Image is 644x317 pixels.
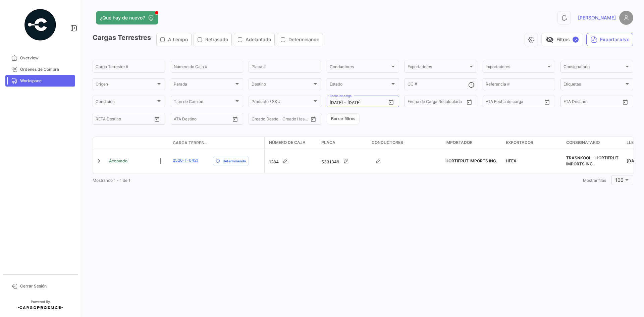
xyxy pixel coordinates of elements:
[252,83,312,88] span: Destino
[506,158,516,163] span: HFEX
[308,114,318,124] button: Open calendar
[100,14,145,21] span: ¿Qué hay de nuevo?
[174,83,234,88] span: Parada
[542,97,552,107] button: Open calendar
[109,158,127,164] span: Aceptado
[511,100,538,105] input: ATA Hasta
[252,100,312,105] span: Producto / SKU
[20,283,72,289] span: Cerrar Sesión
[157,33,191,46] button: A tiempo
[269,140,306,146] span: Número de Caja
[486,100,506,105] input: ATA Desde
[327,113,360,124] button: Borrar filtros
[408,100,420,105] input: Desde
[173,157,199,163] a: 2526-T-0421
[386,97,396,107] button: Open calendar
[443,137,503,149] datatable-header-cell: Importador
[563,137,624,149] datatable-header-cell: Consignatario
[199,117,226,122] input: ATA Hasta
[620,97,630,107] button: Open calendar
[486,65,546,70] span: Importadores
[330,100,343,105] input: Desde
[319,137,369,149] datatable-header-cell: Placa
[93,33,325,46] h3: Cargas Terrestres
[23,8,57,42] img: powered-by.png
[168,36,188,43] span: A tiempo
[5,52,75,64] a: Overview
[194,33,231,46] button: Retrasado
[372,140,403,146] span: Conductores
[281,117,308,122] input: Creado Hasta
[96,117,108,122] input: Desde
[152,114,162,124] button: Open calendar
[5,75,75,87] a: Workspace
[445,140,473,146] span: Importador
[223,158,246,164] span: Determinando
[445,158,497,163] span: HORTIFRUT IMPORTS INC.
[566,140,600,146] span: Consignatario
[503,137,563,149] datatable-header-cell: Exportador
[615,177,624,183] span: 100
[210,140,264,146] datatable-header-cell: Delay Status
[277,33,323,46] button: Determinando
[464,97,474,107] button: Open calendar
[265,137,319,149] datatable-header-cell: Número de Caja
[246,36,271,43] span: Adelantado
[20,55,72,61] span: Overview
[369,137,443,149] datatable-header-cell: Conductores
[347,100,374,105] input: Hasta
[174,100,234,105] span: Tipo de Camión
[330,83,390,88] span: Estado
[234,33,274,46] button: Adelantado
[563,100,576,105] input: Desde
[563,65,624,70] span: Consignatario
[96,11,158,24] button: ¿Qué hay de nuevo?
[288,36,319,43] span: Determinando
[96,158,102,164] a: Expand/Collapse Row
[173,140,208,146] span: Carga Terrestre #
[586,33,633,46] button: Exportar.xlsx
[230,114,240,124] button: Open calendar
[321,140,335,146] span: Placa
[506,140,533,146] span: Exportador
[170,137,210,149] datatable-header-cell: Carga Terrestre #
[106,140,170,146] datatable-header-cell: Estado
[408,65,468,70] span: Exportadores
[541,33,583,46] button: visibility_offFiltros✓
[174,117,194,122] input: ATA Desde
[619,11,633,25] img: placeholder-user.png
[20,66,72,72] span: Órdenes de Compra
[96,100,156,105] span: Condición
[344,100,346,105] span: –
[578,14,616,21] span: [PERSON_NAME]
[583,178,606,183] span: Mostrar filas
[93,178,130,183] span: Mostrando 1 - 1 de 1
[563,83,624,88] span: Etiquetas
[424,100,451,105] input: Hasta
[546,36,554,44] span: visibility_off
[252,117,276,122] input: Creado Desde
[205,36,228,43] span: Retrasado
[96,83,156,88] span: Origen
[566,155,619,166] span: TRASNKOOL - HORTIFRUT IMPORTS INC.
[269,154,316,168] div: 1284
[621,294,637,310] iframe: Intercom live chat
[321,154,366,168] div: 5331349
[330,65,390,70] span: Conductores
[5,64,75,75] a: Órdenes de Compra
[20,78,72,84] span: Workspace
[573,37,579,43] span: ✓
[112,117,139,122] input: Hasta
[580,100,607,105] input: Hasta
